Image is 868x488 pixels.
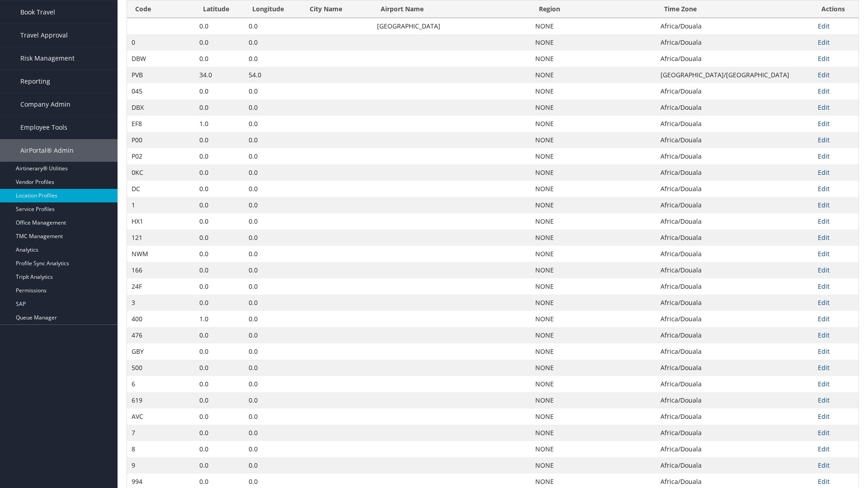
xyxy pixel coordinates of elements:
span: Book Travel [20,1,55,23]
td: 1.0 [195,116,244,132]
td: NONE [531,376,656,392]
a: Edit [818,363,830,372]
span: AirPortal® Admin [20,139,74,162]
td: NONE [531,311,656,327]
td: 0.0 [244,457,302,474]
a: Edit [818,22,830,30]
td: NONE [531,360,656,376]
a: Edit [818,412,830,421]
td: 0.0 [195,181,244,197]
a: Edit [818,119,830,128]
td: NONE [531,67,656,83]
td: 0.0 [195,360,244,376]
td: 0.0 [244,116,302,132]
td: NONE [531,343,656,360]
td: Africa/Douala [656,99,813,116]
td: DC [127,181,195,197]
td: [GEOGRAPHIC_DATA] [373,18,531,34]
td: P02 [127,148,195,164]
td: DBW [127,51,195,67]
td: Africa/Douala [656,230,813,246]
td: NONE [531,408,656,425]
td: 0.0 [244,99,302,116]
a: Edit [818,152,830,160]
td: 0.0 [195,246,244,262]
a: Edit [818,87,830,95]
td: 0.0 [195,327,244,343]
td: NONE [531,230,656,246]
td: NONE [531,18,656,34]
td: 0.0 [244,295,302,311]
td: DBX [127,99,195,116]
th: Longitude: activate to sort column ascending [244,0,302,18]
td: 0.0 [244,230,302,246]
td: 0.0 [195,441,244,457]
td: 7 [127,425,195,441]
td: Africa/Douala [656,376,813,392]
td: 0.0 [195,34,244,51]
td: 0.0 [244,34,302,51]
td: NWM [127,246,195,262]
td: 0.0 [244,392,302,408]
td: NONE [531,181,656,197]
td: 0.0 [195,230,244,246]
td: 3 [127,295,195,311]
td: NONE [531,457,656,474]
td: NONE [531,425,656,441]
td: 0.0 [244,441,302,457]
td: 0.0 [195,343,244,360]
td: 0.0 [195,376,244,392]
a: Edit [818,103,830,112]
a: Edit [818,184,830,193]
a: Edit [818,201,830,209]
td: NONE [531,148,656,164]
span: Risk Management [20,47,75,70]
a: Edit [818,347,830,356]
a: Edit [818,445,830,453]
td: Africa/Douala [656,132,813,148]
td: 0.0 [195,132,244,148]
td: 8 [127,441,195,457]
span: Employee Tools [20,116,67,139]
td: Africa/Douala [656,441,813,457]
td: Africa/Douala [656,148,813,164]
td: 0.0 [195,164,244,181]
td: 619 [127,392,195,408]
td: Africa/Douala [656,164,813,181]
td: Africa/Douala [656,51,813,67]
td: Africa/Douala [656,197,813,213]
td: 54.0 [244,67,302,83]
td: 0.0 [244,83,302,99]
td: 9 [127,457,195,474]
td: 0.0 [195,278,244,295]
td: P00 [127,132,195,148]
td: Africa/Douala [656,343,813,360]
td: NONE [531,441,656,457]
td: Africa/Douala [656,246,813,262]
td: 166 [127,262,195,278]
td: 0.0 [195,408,244,425]
a: Edit [818,266,830,274]
td: 0.0 [244,376,302,392]
td: Africa/Douala [656,392,813,408]
td: NONE [531,278,656,295]
td: NONE [531,132,656,148]
td: Africa/Douala [656,311,813,327]
a: Edit [818,54,830,63]
td: Africa/Douala [656,278,813,295]
a: Edit [818,249,830,258]
td: 0.0 [244,148,302,164]
td: NONE [531,392,656,408]
td: 400 [127,311,195,327]
td: Africa/Douala [656,83,813,99]
td: NONE [531,83,656,99]
th: Actions [813,0,859,18]
a: Edit [818,233,830,242]
td: Africa/Douala [656,34,813,51]
td: 0.0 [195,262,244,278]
a: Edit [818,314,830,323]
td: 0.0 [195,18,244,34]
td: Africa/Douala [656,181,813,197]
td: Africa/Douala [656,213,813,230]
td: GBY [127,343,195,360]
